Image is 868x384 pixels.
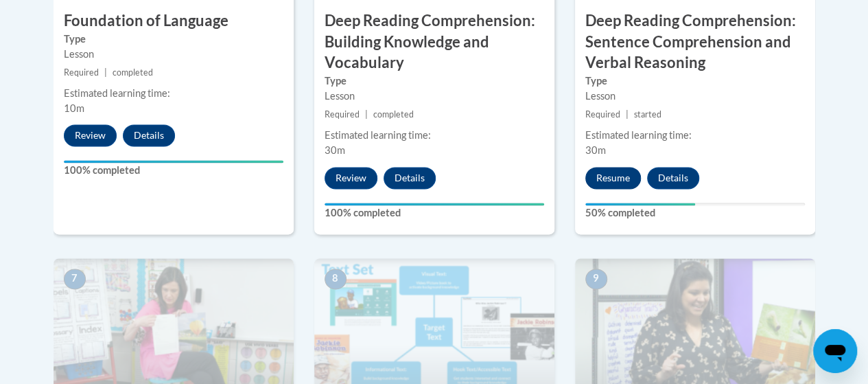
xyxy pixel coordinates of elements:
button: Details [384,167,436,189]
div: Estimated learning time: [585,128,805,143]
span: | [104,67,107,78]
label: Type [325,74,544,89]
button: Resume [585,167,641,189]
h3: Deep Reading Comprehension: Sentence Comprehension and Verbal Reasoning [575,10,815,74]
div: Lesson [585,89,805,104]
span: Required [585,109,620,120]
span: Required [64,67,99,78]
span: Required [325,109,360,120]
span: 8 [325,269,347,289]
span: 7 [64,269,86,289]
div: Lesson [64,47,283,62]
h3: Foundation of Language [54,10,294,32]
div: Your progress [325,203,544,205]
div: Your progress [585,203,695,205]
span: 9 [585,269,607,289]
div: Estimated learning time: [64,86,283,101]
label: 100% completed [325,205,544,221]
span: 30m [585,144,606,156]
span: 10m [64,102,84,114]
label: Type [64,32,283,47]
span: completed [373,109,414,120]
div: Estimated learning time: [325,128,544,143]
span: | [626,109,629,120]
span: started [634,109,661,120]
span: 30m [325,144,345,156]
label: 100% completed [64,163,283,178]
span: | [365,109,368,120]
div: Lesson [325,89,544,104]
span: completed [113,67,153,78]
button: Review [325,167,377,189]
button: Details [647,167,699,189]
iframe: Button to launch messaging window [813,329,857,373]
button: Review [64,124,117,146]
button: Details [123,124,175,146]
label: 50% completed [585,205,805,221]
label: Type [585,74,805,89]
h3: Deep Reading Comprehension: Building Knowledge and Vocabulary [314,10,554,74]
div: Your progress [64,160,283,163]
